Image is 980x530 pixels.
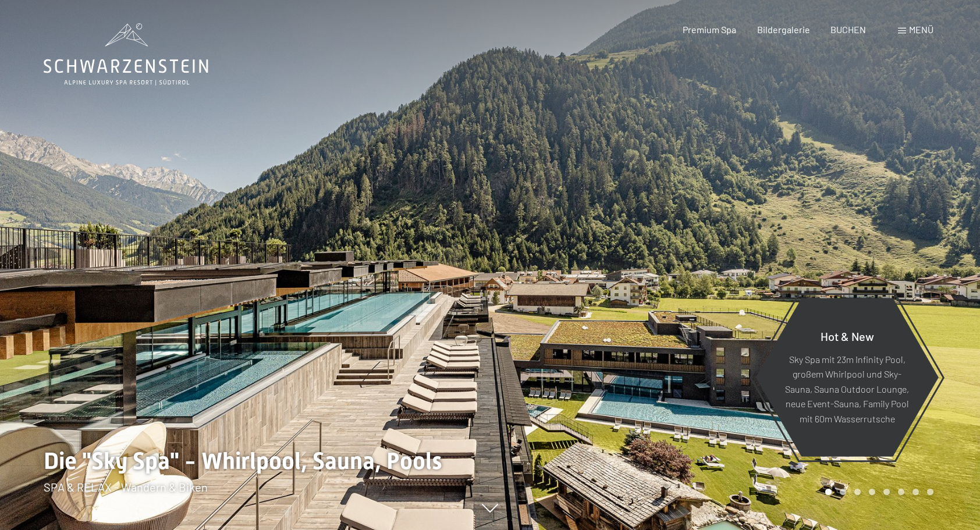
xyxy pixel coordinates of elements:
a: Hot & New Sky Spa mit 23m Infinity Pool, großem Whirlpool und Sky-Sauna, Sauna Outdoor Lounge, ne... [755,297,939,457]
div: Carousel Page 6 [898,489,904,495]
a: BUCHEN [830,24,866,35]
span: Menü [909,24,933,35]
div: Carousel Page 1 (Current Slide) [825,489,832,495]
div: Carousel Page 2 [840,489,846,495]
div: Carousel Page 8 [927,489,933,495]
a: Bildergalerie [757,24,810,35]
p: Sky Spa mit 23m Infinity Pool, großem Whirlpool und Sky-Sauna, Sauna Outdoor Lounge, neue Event-S... [784,351,910,426]
div: Carousel Page 3 [854,489,861,495]
div: Carousel Page 4 [869,489,875,495]
div: Carousel Page 7 [912,489,919,495]
div: Carousel Pagination [821,489,933,495]
a: Premium Spa [683,24,736,35]
span: Hot & New [821,329,874,343]
div: Carousel Page 5 [883,489,890,495]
